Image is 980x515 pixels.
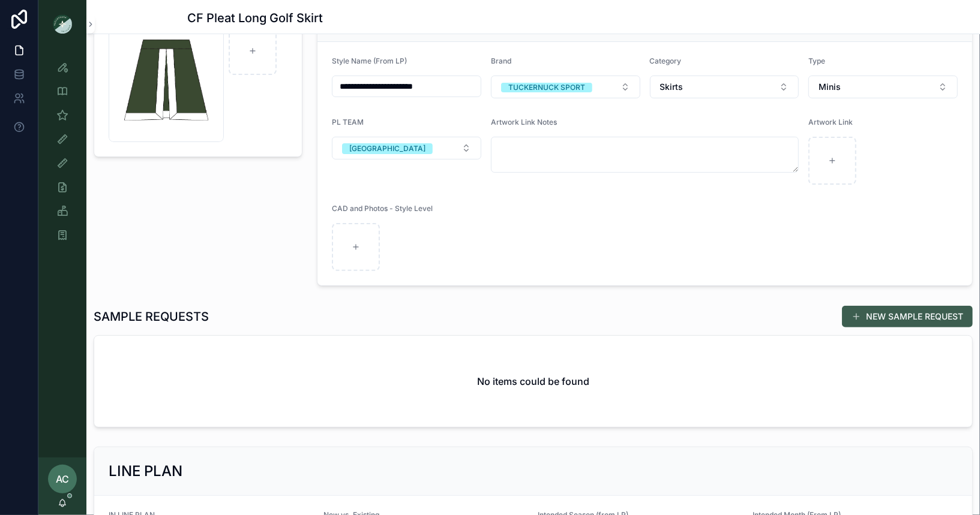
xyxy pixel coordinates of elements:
[56,472,69,486] span: AC
[491,76,640,98] button: Select Button
[332,56,407,65] span: Style Name (From LP)
[808,76,958,98] button: Select Button
[349,143,425,154] div: [GEOGRAPHIC_DATA]
[819,81,841,93] span: Minis
[650,76,799,98] button: Select Button
[477,374,589,388] h2: No items could be found
[491,118,557,127] span: Artwork Link Notes
[650,56,682,65] span: Category
[332,118,364,127] span: PL TEAM
[53,14,72,34] img: App logo
[332,204,433,213] span: CAD and Photos - Style Level
[188,10,323,26] h1: CF Pleat Long Golf Skirt
[94,308,209,325] h1: SAMPLE REQUESTS
[842,306,973,327] button: NEW SAMPLE REQUEST
[38,48,86,261] div: scrollable content
[808,56,825,65] span: Type
[491,56,511,65] span: Brand
[508,83,585,92] div: TUCKERNUCK SPORT
[808,118,853,127] span: Artwork Link
[660,81,684,93] span: Skirts
[109,462,182,481] h2: LINE PLAN
[332,137,481,159] button: Select Button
